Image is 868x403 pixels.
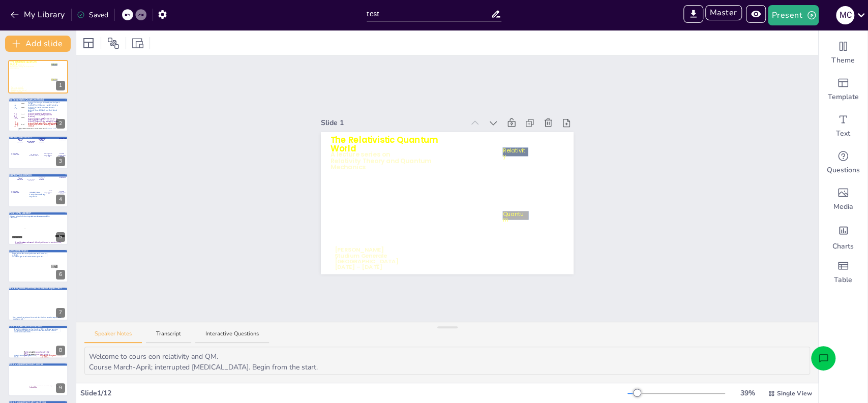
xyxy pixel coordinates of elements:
div: Add ready made slides [819,71,867,108]
div: 3 [56,157,65,166]
div: Add images, graphics, shapes or video [819,181,867,218]
span: [PERSON_NAME] [55,150,62,152]
button: Add slide [5,36,71,52]
div: 6 [56,270,65,280]
span: The Relativistic Quantum World [331,134,438,154]
span: Single View [777,389,812,398]
div: M C [836,6,854,24]
div: Add charts and graphs [819,218,867,254]
textarea: Welcome to cours eon relativity and QM. Course March-April; interrupted [MEDICAL_DATA]. Begin fro... [84,347,810,375]
div: 1 [8,60,68,94]
span: Lecture 4: General Relativity and Gravitational Waves [28,109,57,112]
div: 4 [56,195,65,204]
span: Export to PowerPoint [683,5,703,25]
div: 2 [56,119,65,129]
span: Table [834,275,852,285]
div: 4 [8,173,68,207]
div: 7 [56,308,65,318]
span: Relativity Theory and Quantum Mechanics [331,156,431,171]
span: particles [18,141,23,142]
span: just add up Intensities. [29,385,58,388]
div: 39 % [735,388,760,398]
button: My Library [8,7,69,23]
span: [PERSON_NAME] [11,149,18,152]
button: Speaker Notes [84,330,142,344]
span: Relativity [503,146,526,160]
div: 6 [8,249,68,283]
div: Resize presentation [130,35,145,51]
span: Position [107,37,119,49]
div: 3 [8,136,68,169]
div: Layout [80,35,97,51]
div: 9 [56,383,65,393]
div: 8 [8,325,68,358]
span: Enter Master Mode [705,5,746,25]
span: Preview Presentation [746,5,768,25]
span: Text [836,129,850,139]
span: Media [833,202,853,212]
button: M C [836,5,854,25]
div: Slide 1 / 12 [80,388,627,398]
span: Lecture 8: Quantum Reality and the EPR Paradox [28,120,58,121]
div: Add a table [819,254,867,291]
div: 9 [8,362,68,396]
button: Master [705,5,742,20]
input: Insert title [367,7,491,21]
div: 5 [8,211,68,245]
div: Saved [77,10,108,20]
button: Transcript [146,330,191,344]
span: A gun fires bullets in random direction. Slits 1 and 2 are openings through which bullets can pas... [14,328,57,333]
span: [DATE] – [DATE] [335,263,383,271]
span: Template [828,92,859,102]
button: Present [768,5,819,25]
div: 8 [56,346,65,355]
span: [PERSON_NAME] [15,166,22,168]
div: Get real-time input from your audience [819,144,867,181]
button: Open assistant chat [811,346,835,370]
div: 7 [8,287,68,320]
span: Charts [832,241,854,252]
span: [DATE] - [DATE] [51,267,56,269]
div: 2 [8,98,68,131]
div: 5 [56,232,65,242]
span: [PERSON_NAME] [39,166,46,168]
span: Questions [827,165,860,175]
span: of [17,141,18,142]
button: Interactive Questions [195,330,269,344]
div: 1 [56,81,65,90]
span: [PERSON_NAME] [335,245,384,254]
div: Change the overall theme [819,35,867,71]
span: complementary aspects. [29,193,45,198]
div: Add text boxes [819,108,867,144]
div: Slide 1 [321,117,464,128]
span: Quantum [503,210,524,224]
span: Theme [831,55,855,66]
span: at the same time: [10,215,49,218]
